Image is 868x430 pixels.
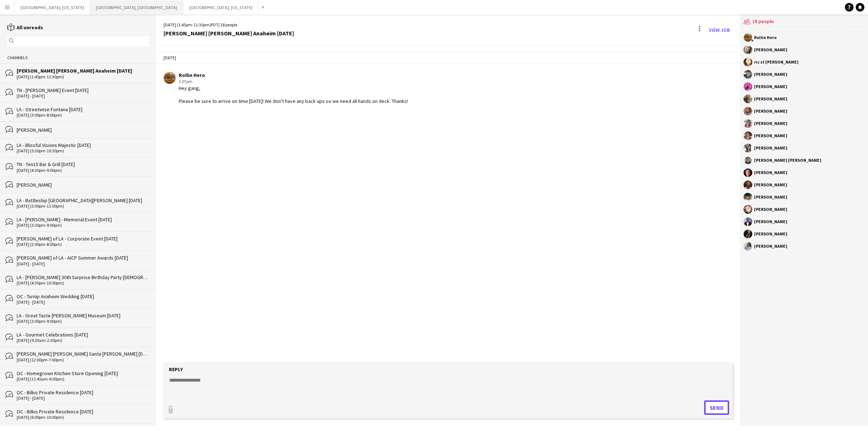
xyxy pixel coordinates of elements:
[754,158,821,162] div: [PERSON_NAME] [PERSON_NAME]
[17,197,149,204] div: LA - Battleship [GEOGRAPHIC_DATA][PERSON_NAME] [DATE]
[17,396,149,401] div: [DATE] - [DATE]
[179,72,408,78] div: Rollin Hero
[754,109,787,113] div: [PERSON_NAME]
[17,182,149,188] div: [PERSON_NAME]
[17,148,149,153] div: [DATE] (5:30pm-10:30pm)
[17,370,149,377] div: OC - Homegrown Kitchen Store Opening [DATE]
[744,14,864,30] div: 18 people
[17,389,149,396] div: OC - Bilkis Private Residence [DATE]
[211,22,218,27] span: PDT
[183,0,259,14] button: [GEOGRAPHIC_DATA], [US_STATE]
[163,22,294,28] div: [DATE] (1:45pm-11:30pm) | 18 people
[17,68,149,74] div: [PERSON_NAME] [PERSON_NAME] Anaheim [DATE]
[754,232,787,236] div: [PERSON_NAME]
[754,84,787,89] div: [PERSON_NAME]
[17,408,149,415] div: OC - Bilkis Private Residence [DATE]
[754,146,787,150] div: [PERSON_NAME]
[179,78,408,85] div: 1:07pm
[17,74,149,79] div: [DATE] (1:45pm-11:30pm)
[754,60,799,64] div: ric st [PERSON_NAME]
[17,106,149,113] div: LA - Streetwise Fontana [DATE]
[15,0,90,14] button: [GEOGRAPHIC_DATA], [US_STATE]
[179,85,408,105] div: Hey gang, Please be sure to arrive on time [DATE]! We don't have any back ups so we need all hand...
[704,400,729,415] button: Send
[17,274,149,281] div: LA - [PERSON_NAME] 30th Surprise Birthday Party [DEMOGRAPHIC_DATA]
[706,24,733,36] a: View Job
[17,113,149,118] div: [DATE] (3:00pm-8:00pm)
[17,204,149,209] div: [DATE] (3:00pm-11:00pm)
[754,134,787,138] div: [PERSON_NAME]
[17,235,149,242] div: [PERSON_NAME] of LA - Corporate Event [DATE]
[17,168,149,173] div: [DATE] (4:30pm-9:00pm)
[754,195,787,199] div: [PERSON_NAME]
[17,338,149,343] div: [DATE] (9:30am-2:30pm)
[754,183,787,187] div: [PERSON_NAME]
[169,366,183,373] label: Reply
[17,377,149,382] div: [DATE] (11:45am-6:00pm)
[17,255,149,261] div: [PERSON_NAME] of LA - AICP Summer Awards [DATE]
[17,142,149,148] div: LA - Blissful Visions Majestic [DATE]
[7,24,43,31] a: All unreads
[754,48,787,52] div: [PERSON_NAME]
[17,223,149,228] div: [DATE] (3:30pm-9:00pm)
[17,300,149,305] div: [DATE] - [DATE]
[17,242,149,247] div: [DATE] (2:00pm-8:00pm)
[754,244,787,248] div: [PERSON_NAME]
[17,293,149,300] div: OC - Turnip Anaheim Wedding [DATE]
[17,415,149,420] div: [DATE] (6:00pm-10:00pm)
[17,261,149,266] div: [DATE] - [DATE]
[754,97,787,101] div: [PERSON_NAME]
[163,30,294,36] div: [PERSON_NAME] [PERSON_NAME] Anaheim [DATE]
[17,357,149,362] div: [DATE] (12:00pm-7:00pm)
[17,87,149,94] div: TN - [PERSON_NAME] Event [DATE]
[156,52,740,64] div: [DATE]
[17,94,149,99] div: [DATE] - [DATE]
[17,127,149,133] div: [PERSON_NAME]
[17,161,149,168] div: TN - Ten15 Bar & Grill [DATE]
[17,216,149,223] div: LA - [PERSON_NAME] - Memorial Event [DATE]
[754,170,787,175] div: [PERSON_NAME]
[754,35,776,40] div: Rollin Hero
[17,331,149,338] div: LA - Gourmet Celebrations [DATE]
[754,207,787,212] div: [PERSON_NAME]
[754,220,787,224] div: [PERSON_NAME]
[754,72,787,77] div: [PERSON_NAME]
[754,121,787,126] div: [PERSON_NAME]
[17,281,149,286] div: [DATE] (4:30pm-10:00pm)
[17,319,149,324] div: [DATE] (3:00pm-9:00pm)
[17,312,149,319] div: LA - Great Taste [PERSON_NAME] Museum [DATE]
[90,0,183,14] button: [GEOGRAPHIC_DATA], [GEOGRAPHIC_DATA]
[17,351,149,357] div: [PERSON_NAME] [PERSON_NAME] Santa [PERSON_NAME] [DATE]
